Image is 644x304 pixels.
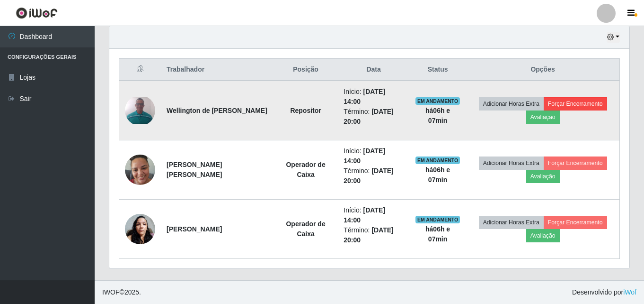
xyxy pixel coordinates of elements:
[344,147,385,165] time: [DATE] 14:00
[102,287,141,297] span: © 2025 .
[526,111,560,124] button: Avaliação
[344,205,404,225] li: Início:
[344,107,404,127] li: Término:
[125,97,155,124] img: 1724302399832.jpeg
[479,97,544,111] button: Adicionar Horas Extra
[466,59,619,81] th: Opções
[286,161,325,178] strong: Operador de Caixa
[544,97,607,111] button: Forçar Encerramento
[273,59,338,81] th: Posição
[344,225,404,245] li: Término:
[167,107,267,114] strong: Wellington de [PERSON_NAME]
[286,220,325,238] strong: Operador de Caixa
[344,206,385,224] time: [DATE] 14:00
[415,157,460,164] span: EM ANDAMENTO
[161,59,273,81] th: Trabalhador
[125,149,155,190] img: 1712933645778.jpeg
[415,216,460,223] span: EM ANDAMENTO
[16,7,58,19] img: CoreUI Logo
[623,288,636,296] a: iWof
[125,209,155,249] img: 1714848493564.jpeg
[338,59,409,81] th: Data
[344,88,385,105] time: [DATE] 14:00
[415,97,460,105] span: EM ANDAMENTO
[572,287,636,297] span: Desenvolvido por
[167,225,222,233] strong: [PERSON_NAME]
[290,107,321,114] strong: Repositor
[102,288,120,296] span: IWOF
[526,170,560,183] button: Avaliação
[544,216,607,229] button: Forçar Encerramento
[409,59,466,81] th: Status
[479,216,544,229] button: Adicionar Horas Extra
[479,157,544,170] button: Adicionar Horas Extra
[344,166,404,186] li: Término:
[344,87,404,107] li: Início:
[344,146,404,166] li: Início:
[425,166,450,184] strong: há 06 h e 07 min
[425,107,450,124] strong: há 06 h e 07 min
[167,161,222,178] strong: [PERSON_NAME] [PERSON_NAME]
[425,225,450,243] strong: há 06 h e 07 min
[526,229,560,242] button: Avaliação
[544,157,607,170] button: Forçar Encerramento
